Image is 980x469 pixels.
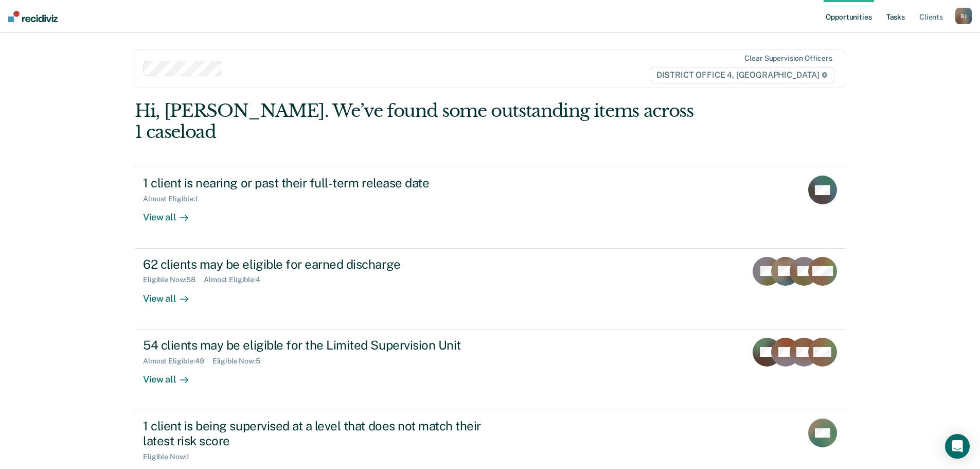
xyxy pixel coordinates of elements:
div: 1 client is nearing or past their full-term release date [143,176,504,190]
div: B J [955,8,972,24]
div: View all [143,365,201,385]
div: Eligible Now : 5 [212,357,269,366]
div: Eligible Now : 58 [143,275,204,284]
a: 1 client is nearing or past their full-term release dateAlmost Eligible:1View all [135,167,845,248]
div: View all [143,284,201,304]
a: 54 clients may be eligible for the Limited Supervision UnitAlmost Eligible:49Eligible Now:5View all [135,329,845,410]
div: Almost Eligible : 49 [143,357,212,366]
div: 54 clients may be eligible for the Limited Supervision Unit [143,338,504,353]
div: 62 clients may be eligible for earned discharge [143,257,504,272]
div: Almost Eligible : 4 [204,275,269,284]
div: Almost Eligible : 1 [143,195,206,203]
img: Recidiviz [8,11,58,22]
span: DISTRICT OFFICE 4, [GEOGRAPHIC_DATA] [650,67,834,83]
div: View all [143,203,201,223]
div: 1 client is being supervised at a level that does not match their latest risk score [143,419,504,448]
div: Clear supervision officers [744,54,832,63]
div: Eligible Now : 1 [143,453,198,461]
div: Open Intercom Messenger [945,434,970,459]
div: Hi, [PERSON_NAME]. We’ve found some outstanding items across 1 caseload [135,100,703,143]
a: 62 clients may be eligible for earned dischargeEligible Now:58Almost Eligible:4View all [135,249,845,329]
button: BJ [955,8,972,24]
